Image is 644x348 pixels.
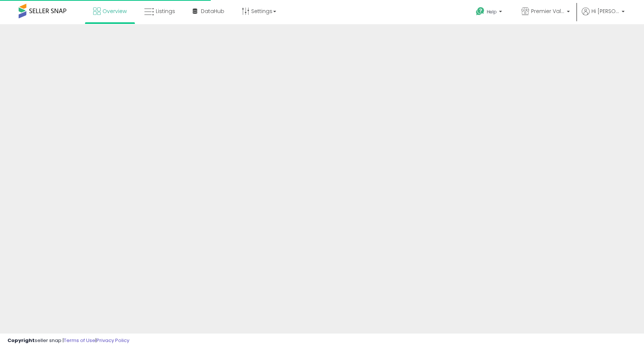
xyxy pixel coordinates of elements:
[487,9,497,15] span: Help
[591,7,619,15] span: Hi [PERSON_NAME]
[531,7,565,15] span: Premier Value Marketplace LLC
[476,7,485,16] i: Get Help
[102,7,127,15] span: Overview
[470,1,509,24] a: Help
[201,7,224,15] span: DataHub
[156,7,175,15] span: Listings
[582,7,625,24] a: Hi [PERSON_NAME]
